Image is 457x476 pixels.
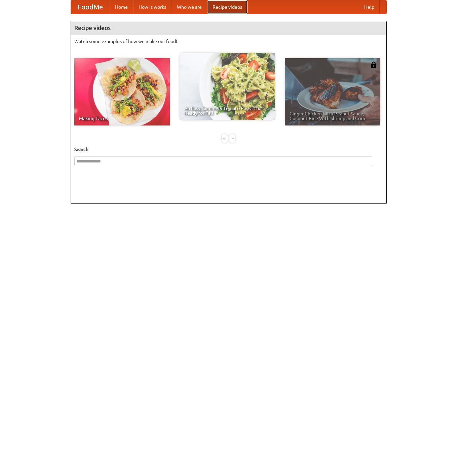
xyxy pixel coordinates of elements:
h4: Recipe videos [71,21,386,35]
h5: Search [74,146,383,153]
span: An Easy, Summery Tomato Pasta That's Ready for Fall [184,106,270,115]
span: Making Tacos [79,116,165,121]
a: Home [110,0,133,14]
img: 483408.png [370,62,377,68]
p: Watch some examples of how we make our food! [74,38,383,45]
a: Recipe videos [207,0,247,14]
a: Making Tacos [74,58,170,125]
div: « [222,134,228,143]
div: » [229,134,235,143]
a: FoodMe [71,0,110,14]
a: Help [359,0,380,14]
a: How it works [133,0,172,14]
a: An Easy, Summery Tomato Pasta That's Ready for Fall [180,53,275,120]
a: Who we are [172,0,207,14]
